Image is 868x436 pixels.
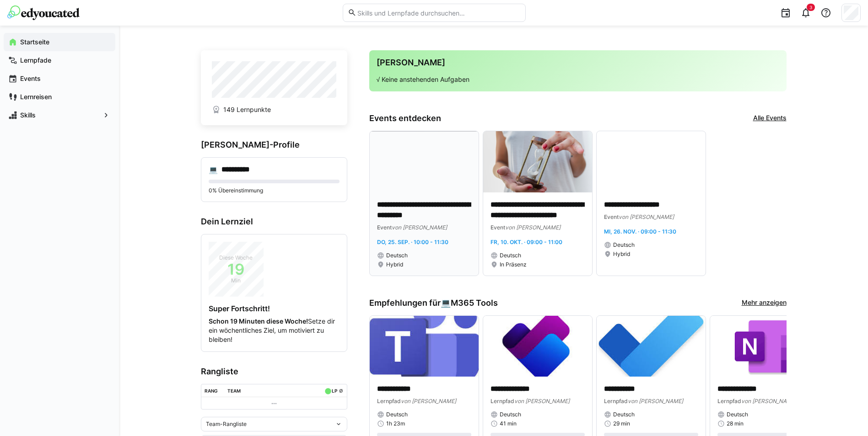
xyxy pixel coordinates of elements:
[500,411,521,418] span: Deutsch
[613,250,630,258] span: Hybrid
[604,213,619,220] span: Event
[377,398,401,404] span: Lernpfad
[597,316,706,377] img: image
[727,411,748,418] span: Deutsch
[377,224,392,231] span: Event
[500,252,521,259] span: Deutsch
[332,388,337,393] div: LP
[619,213,674,220] span: von [PERSON_NAME]
[227,388,241,393] div: Team
[209,187,340,194] p: 0% Übereinstimmung
[741,398,797,404] span: von [PERSON_NAME]
[483,316,592,377] img: image
[491,239,562,245] span: Fr, 10. Okt. · 09:00 - 11:00
[491,398,514,404] span: Lernpfad
[369,113,441,123] h3: Events entdecken
[613,241,635,249] span: Deutsch
[710,316,819,377] img: image
[753,113,787,123] a: Alle Events
[370,316,479,377] img: image
[742,298,787,308] a: Mehr anzeigen
[209,317,308,325] strong: Schon 19 Minuten diese Woche!
[209,317,340,344] p: Setze dir ein wöchentliches Ziel, um motiviert zu bleiben!
[613,411,635,418] span: Deutsch
[386,252,408,259] span: Deutsch
[209,304,340,313] h4: Super Fortschritt!
[369,298,498,308] h3: Empfehlungen für
[223,105,271,114] span: 149 Lernpunkte
[717,398,741,404] span: Lernpfad
[628,398,683,404] span: von [PERSON_NAME]
[483,131,592,192] img: image
[597,131,706,192] img: image
[441,298,498,308] div: 💻️
[206,420,247,428] span: Team-Rangliste
[500,261,527,268] span: In Präsenz
[613,420,630,427] span: 29 min
[514,398,570,404] span: von [PERSON_NAME]
[604,228,676,235] span: Mi, 26. Nov. · 09:00 - 11:30
[377,239,448,245] span: Do, 25. Sep. · 10:00 - 11:30
[201,140,347,150] h3: [PERSON_NAME]-Profile
[201,367,347,377] h3: Rangliste
[339,386,343,394] a: ø
[392,224,447,231] span: von [PERSON_NAME]
[370,131,479,192] img: image
[377,58,779,68] h3: [PERSON_NAME]
[386,261,403,268] span: Hybrid
[505,224,561,231] span: von [PERSON_NAME]
[356,9,520,17] input: Skills und Lernpfade durchsuchen…
[209,165,218,174] div: 💻️
[727,420,744,427] span: 28 min
[205,388,218,393] div: Rang
[604,398,628,404] span: Lernpfad
[386,420,405,427] span: 1h 23m
[377,75,779,84] p: √ Keine anstehenden Aufgaben
[401,398,456,404] span: von [PERSON_NAME]
[386,411,408,418] span: Deutsch
[451,298,498,308] span: M365 Tools
[809,5,812,10] span: 3
[500,420,517,427] span: 41 min
[491,224,505,231] span: Event
[201,217,347,227] h3: Dein Lernziel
